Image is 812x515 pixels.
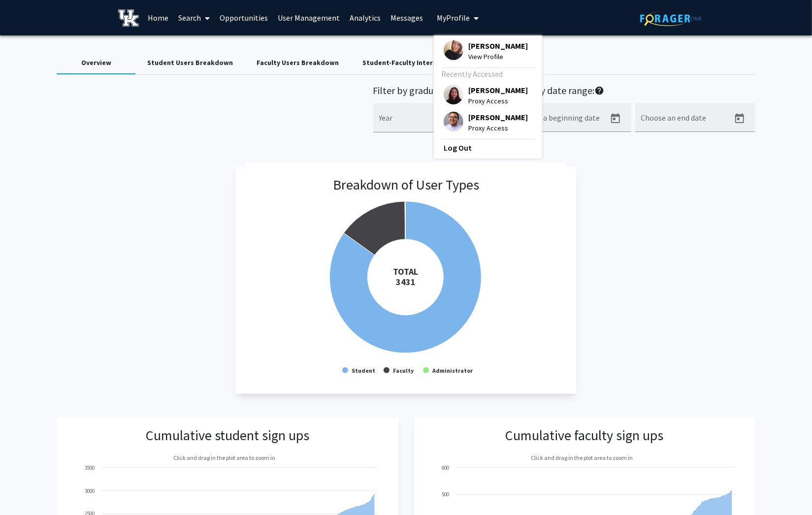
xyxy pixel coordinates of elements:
[531,454,633,461] text: Click and drag in the plot area to zoom in
[352,367,375,374] text: Student
[606,109,625,129] button: Open calendar
[386,0,428,35] a: Messages
[393,367,414,374] text: Faculty
[730,109,749,129] button: Open calendar
[468,51,528,62] span: View Profile
[444,40,463,60] img: Profile Picture
[444,85,528,106] div: Profile Picture[PERSON_NAME]Proxy Access
[444,40,528,62] div: Profile Picture[PERSON_NAME]View Profile
[441,68,532,80] div: Recently Accessed
[437,13,470,23] span: My Profile
[468,112,528,123] span: [PERSON_NAME]
[257,58,339,68] div: Faculty Users Breakdown
[118,9,139,27] img: University of Kentucky Logo
[468,96,528,106] span: Proxy Access
[432,367,473,374] text: Administrator
[81,58,111,68] div: Overview
[215,0,273,35] a: Opportunities
[511,85,755,99] h2: Filter by date range:
[444,112,528,133] div: Profile Picture[PERSON_NAME]Proxy Access
[85,464,95,471] text: 3500
[468,40,528,51] span: [PERSON_NAME]
[444,112,463,131] img: Profile Picture
[173,0,215,35] a: Search
[85,487,95,494] text: 3000
[143,0,173,35] a: Home
[444,142,532,154] a: Log Out
[147,58,233,68] div: Student Users Breakdown
[273,0,345,35] a: User Management
[373,85,487,99] h2: Filter by graduation year:
[333,177,479,193] h3: Breakdown of User Types
[174,454,276,461] text: Click and drag in the plot area to zoom in
[362,58,457,68] div: Student-Faculty Interactions
[345,0,386,35] a: Analytics
[146,427,309,444] h3: Cumulative student sign ups
[595,85,605,97] mat-icon: help
[442,464,449,471] text: 600
[468,123,528,133] span: Proxy Access
[640,11,702,26] img: ForagerOne Logo
[444,85,463,104] img: Profile Picture
[506,427,664,444] h3: Cumulative faculty sign ups
[393,266,418,288] tspan: TOTAL 3431
[442,491,449,498] text: 500
[7,471,42,508] iframe: Chat
[468,85,528,96] span: [PERSON_NAME]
